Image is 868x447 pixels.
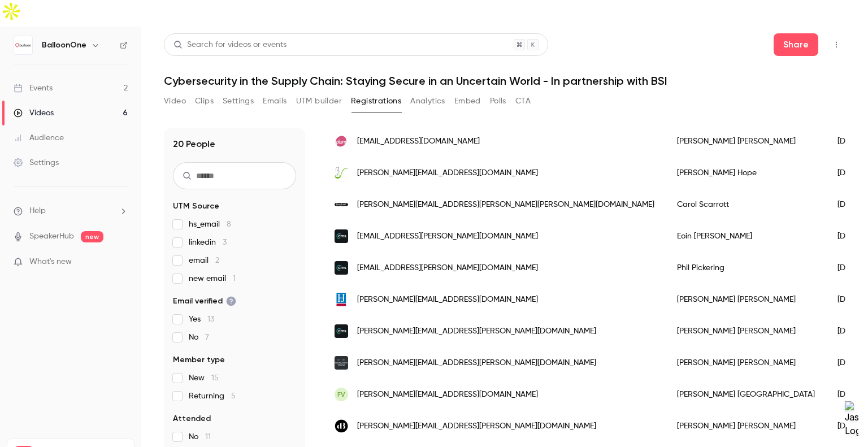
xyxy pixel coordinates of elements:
span: No [189,431,211,442]
button: Video [164,92,186,110]
span: [EMAIL_ADDRESS][PERSON_NAME][DOMAIN_NAME] [357,262,538,274]
span: 13 [207,315,214,323]
span: [PERSON_NAME][EMAIL_ADDRESS][DOMAIN_NAME] [357,167,538,179]
div: Audience [14,132,64,144]
div: [PERSON_NAME] [PERSON_NAME] [666,315,826,347]
div: [PERSON_NAME] [PERSON_NAME] [666,284,826,315]
div: [PERSON_NAME] [PERSON_NAME] [666,410,826,442]
button: Registrations [351,92,401,110]
button: Settings [223,92,254,110]
span: Email verified [173,296,236,307]
img: mandarinstone.com [335,356,348,370]
span: [PERSON_NAME][EMAIL_ADDRESS][PERSON_NAME][PERSON_NAME][DOMAIN_NAME] [357,199,654,211]
img: birchallfoodservice.co.uk [335,166,348,180]
button: Embed [454,92,481,110]
h6: BalloonOne [42,40,86,51]
span: 5 [231,392,236,400]
div: Phil Pickering [666,252,826,284]
button: UTM builder [296,92,342,110]
span: [EMAIL_ADDRESS][DOMAIN_NAME] [357,136,480,147]
div: Eoin [PERSON_NAME] [666,220,826,252]
span: new email [189,273,236,284]
span: Returning [189,390,236,402]
button: Clips [195,92,214,110]
button: Polls [490,92,506,110]
img: BalloonOne [14,36,32,54]
div: [PERSON_NAME] [GEOGRAPHIC_DATA] [666,379,826,410]
span: hs_email [189,219,231,230]
div: Settings [14,157,59,168]
span: [EMAIL_ADDRESS][PERSON_NAME][DOMAIN_NAME] [357,231,538,242]
img: davant.co.uk [335,198,348,211]
img: cmsdistribution.com [335,229,348,243]
span: No [189,332,209,343]
span: 2 [215,257,219,264]
button: Analytics [410,92,445,110]
span: FV [337,389,345,400]
span: 8 [227,220,231,228]
span: 7 [205,333,209,341]
span: [PERSON_NAME][EMAIL_ADDRESS][DOMAIN_NAME] [357,389,538,401]
span: [PERSON_NAME][EMAIL_ADDRESS][PERSON_NAME][DOMAIN_NAME] [357,326,596,337]
div: [PERSON_NAME] Hope [666,157,826,189]
span: 11 [205,433,211,441]
div: [PERSON_NAME] [PERSON_NAME] [666,347,826,379]
img: hughjordan.com [335,293,348,306]
span: Member type [173,354,225,366]
button: Top Bar Actions [827,36,845,54]
img: plumplay.com [335,134,348,148]
span: New [189,372,219,384]
span: [PERSON_NAME][EMAIL_ADDRESS][DOMAIN_NAME] [357,294,538,306]
span: What's new [29,256,72,268]
img: dbfoods.co.uk [335,419,348,433]
span: 3 [223,238,227,246]
button: Emails [263,92,287,110]
span: UTM Source [173,201,219,212]
span: Yes [189,314,214,325]
span: Help [29,205,46,217]
button: Share [774,33,818,56]
h1: Cybersecurity in the Supply Chain: Staying Secure in an Uncertain World - In partnership with BSI [164,74,845,88]
h1: 20 People [173,137,215,151]
span: 1 [233,275,236,283]
span: email [189,255,219,266]
span: [PERSON_NAME][EMAIL_ADDRESS][PERSON_NAME][DOMAIN_NAME] [357,357,596,369]
div: Search for videos or events [173,39,287,51]
span: linkedin [189,237,227,248]
button: CTA [515,92,531,110]
span: Attended [173,413,211,424]
img: cmsdistribution.com [335,261,348,275]
div: [PERSON_NAME] [PERSON_NAME] [666,125,826,157]
span: [PERSON_NAME][EMAIL_ADDRESS][PERSON_NAME][DOMAIN_NAME] [357,420,596,432]
a: SpeakerHub [29,231,74,242]
iframe: Noticeable Trigger [114,257,128,267]
span: new [81,231,103,242]
img: cmsdistribution.com [335,324,348,338]
div: Events [14,83,53,94]
div: Carol Scarrott [666,189,826,220]
span: 15 [211,374,219,382]
div: Videos [14,107,54,119]
li: help-dropdown-opener [14,205,128,217]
